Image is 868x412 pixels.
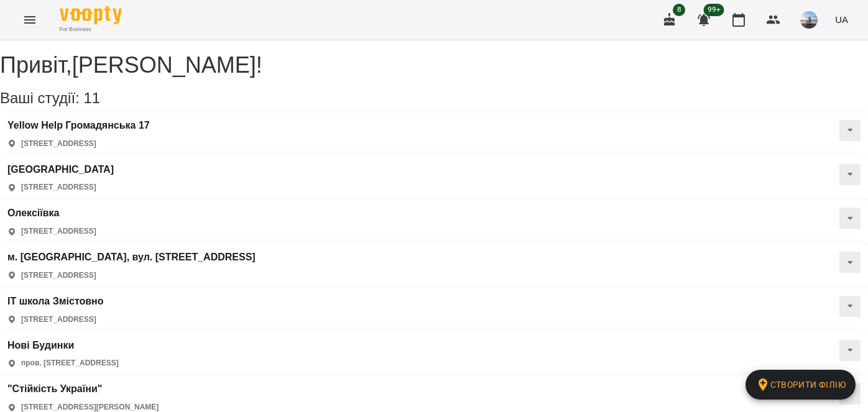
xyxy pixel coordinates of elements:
a: Створити філію [746,370,856,400]
a: Yellow Help Громадянська 17 [7,120,150,131]
p: [STREET_ADDRESS] [21,182,96,193]
a: [GEOGRAPHIC_DATA] [7,164,114,175]
span: Створити філію [755,377,846,392]
a: IT школа Змістовно [7,296,104,307]
img: a5695baeaf149ad4712b46ffea65b4f5.jpg [800,11,818,29]
p: [STREET_ADDRESS] [21,270,96,281]
span: UA [835,13,848,26]
p: [STREET_ADDRESS] [21,139,96,149]
a: Олексіївка [7,208,96,219]
p: [STREET_ADDRESS] [21,226,96,237]
p: пров. [STREET_ADDRESS] [21,358,119,369]
a: "Стійкість України" [7,383,159,395]
p: [STREET_ADDRESS] [21,314,96,325]
a: Нові Будинки [7,340,119,351]
span: 11 [83,89,100,106]
button: UA [830,8,853,31]
img: Voopty Logo [60,6,122,24]
span: 8 [673,4,685,16]
span: For Business [60,25,122,34]
span: 99+ [704,4,724,16]
button: Menu [15,5,45,35]
a: м. [GEOGRAPHIC_DATA], вул. [STREET_ADDRESS] [7,252,256,263]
